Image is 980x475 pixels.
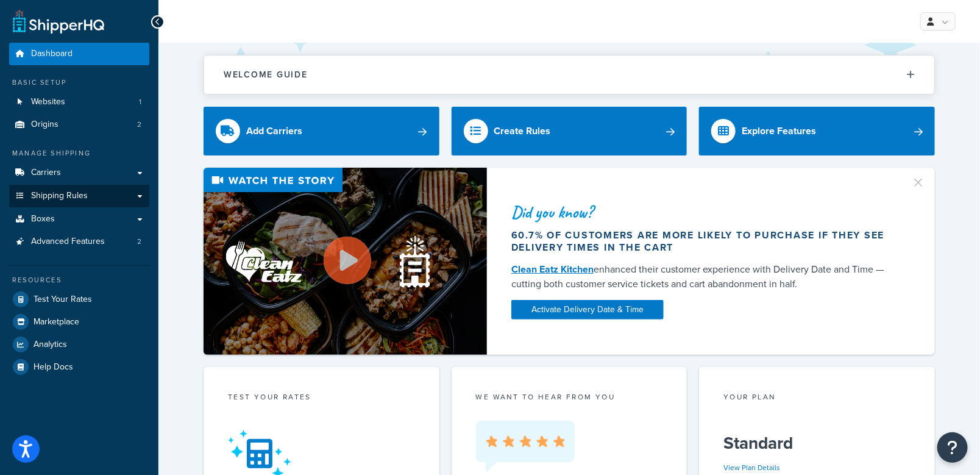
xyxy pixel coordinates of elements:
a: Boxes [9,208,149,230]
a: Add Carriers [204,107,439,155]
a: Clean Eatz Kitchen [511,262,594,276]
li: Websites [9,91,149,113]
span: Analytics [34,340,67,350]
div: 60.7% of customers are more likely to purchase if they see delivery times in the cart [511,229,897,254]
a: Explore Features [699,107,935,155]
div: Test your rates [228,391,415,405]
a: Analytics [9,334,149,355]
p: we want to hear from you [476,391,663,402]
span: Shipping Rules [31,191,88,201]
div: Manage Shipping [9,148,149,159]
div: Add Carriers [246,123,302,140]
a: Help Docs [9,356,149,378]
img: Video thumbnail [204,168,487,355]
div: enhanced their customer experience with Delivery Date and Time — cutting both customer service ti... [511,262,897,291]
a: Create Rules [452,107,687,155]
h5: Standard [723,434,911,453]
span: Origins [31,120,59,130]
a: Test Your Rates [9,288,149,310]
a: Dashboard [9,43,149,65]
button: Open Resource Center [937,432,968,463]
button: Welcome Guide [204,55,934,94]
span: Advanced Features [31,237,105,247]
div: Create Rules [494,123,551,140]
span: 1 [139,97,141,107]
div: Basic Setup [9,77,149,88]
span: Boxes [31,214,55,224]
div: Resources [9,275,149,285]
a: Shipping Rules [9,185,149,207]
a: Origins2 [9,113,149,136]
a: Activate Delivery Date & Time [511,300,664,320]
div: Did you know? [511,204,897,221]
div: Your Plan [723,391,911,405]
span: 2 [137,120,141,130]
a: View Plan Details [723,462,780,473]
span: Dashboard [31,49,73,59]
li: Origins [9,113,149,136]
a: Websites1 [9,91,149,113]
a: Carriers [9,162,149,184]
span: Help Docs [34,362,73,373]
h2: Welcome Guide [224,70,308,79]
span: 2 [137,237,141,247]
li: Advanced Features [9,230,149,253]
span: Marketplace [34,317,79,327]
span: Carriers [31,168,61,178]
div: Explore Features [742,123,816,140]
a: Advanced Features2 [9,230,149,253]
span: Test Your Rates [34,295,92,305]
a: Marketplace [9,311,149,333]
span: Websites [31,97,65,107]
